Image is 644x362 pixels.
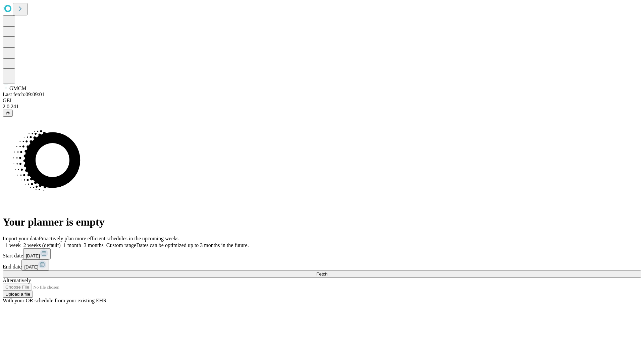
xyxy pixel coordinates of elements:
[3,110,13,117] button: @
[23,248,51,259] button: [DATE]
[3,291,33,298] button: Upload a file
[3,216,641,228] h1: Your planner is empty
[106,242,136,248] span: Custom range
[5,111,10,116] span: @
[3,92,45,97] span: Last fetch: 09:09:01
[26,253,40,258] span: [DATE]
[5,242,21,248] span: 1 week
[23,242,61,248] span: 2 weeks (default)
[3,248,641,259] div: Start date
[3,236,39,241] span: Import your data
[316,271,327,277] span: Fetch
[3,259,641,270] div: End date
[136,242,249,248] span: Dates can be optimized up to 3 months in the future.
[3,298,107,303] span: With your OR schedule from your existing EHR
[3,104,641,110] div: 2.0.241
[21,259,49,270] button: [DATE]
[9,85,26,91] span: GMCM
[84,242,104,248] span: 3 months
[3,270,641,278] button: Fetch
[24,264,38,269] span: [DATE]
[63,242,81,248] span: 1 month
[39,236,180,241] span: Proactively plan more efficient schedules in the upcoming weeks.
[3,98,641,104] div: GEI
[3,278,31,283] span: Alternatively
